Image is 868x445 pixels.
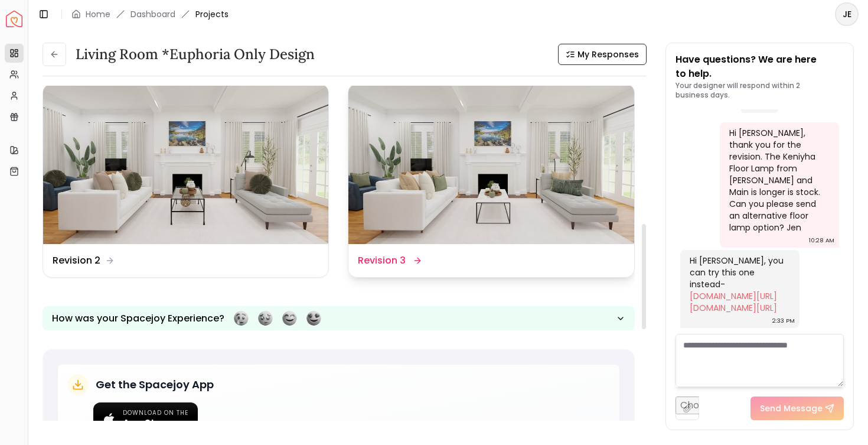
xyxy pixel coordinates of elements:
[836,4,857,25] span: JE
[729,127,827,233] div: Hi [PERSON_NAME], thank you for the revision. The Keniyha Floor Lamp from [PERSON_NAME] and Main ...
[676,53,844,81] p: Have questions? We are here to help.
[577,48,639,60] span: My Responses
[835,2,859,26] button: JE
[43,83,329,278] a: Revision 2Revision 2
[358,254,406,268] dd: Revision 3
[71,8,229,20] nav: breadcrumb
[348,83,634,278] a: Revision 3Revision 3
[130,8,175,20] a: Dashboard
[690,302,777,314] a: [DOMAIN_NAME][URL]
[96,376,214,393] h5: Get the Spacejoy App
[52,311,224,326] p: How was your Spacejoy Experience?
[43,84,328,245] img: Revision 2
[348,84,634,245] img: Revision 3
[123,410,188,417] span: Download on the
[93,402,198,436] a: Download on the App Store
[103,413,116,426] img: Apple logo
[676,81,844,100] p: Your designer will respond within 2 business days.
[809,235,834,246] div: 10:28 AM
[43,306,635,330] button: How was your Spacejoy Experience?Feeling terribleFeeling badFeeling goodFeeling awesome
[76,45,315,64] h3: Living Room *Euphoria Only Design
[558,44,647,65] button: My Responses
[690,255,788,314] div: Hi [PERSON_NAME], you can try this one instead-
[690,290,777,302] a: [DOMAIN_NAME][URL]
[53,254,100,268] dd: Revision 2
[6,11,22,27] img: Spacejoy Logo
[195,8,229,20] span: Projects
[772,315,795,327] div: 2:33 PM
[86,8,110,20] a: Home
[6,11,22,27] a: Spacejoy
